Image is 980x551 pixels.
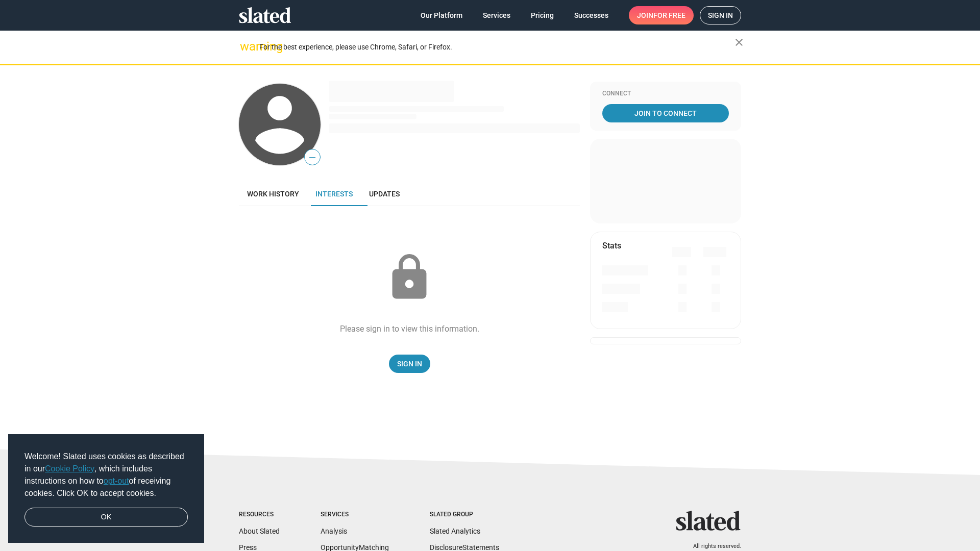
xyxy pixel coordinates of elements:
a: Services [475,6,519,24]
a: Sign In [389,355,430,373]
a: Successes [566,6,617,24]
div: Please sign in to view this information. [340,323,479,334]
div: Slated Group [430,511,499,519]
mat-icon: close [733,36,745,48]
span: Our Platform [421,6,462,24]
a: Analysis [321,527,347,535]
a: About Slated [239,527,280,535]
div: Resources [239,511,280,519]
a: Join To Connect [602,104,729,122]
span: Updates [369,190,400,198]
span: Join To Connect [604,104,727,122]
a: Our Platform [412,6,471,24]
a: Sign in [700,6,741,24]
span: Successes [574,6,608,24]
span: Sign In [397,355,422,373]
span: Pricing [531,6,554,24]
div: cookieconsent [8,434,204,543]
span: Sign in [708,7,733,24]
span: — [305,151,320,164]
a: dismiss cookie message [24,508,188,527]
span: for free [653,6,685,24]
a: Cookie Policy [45,464,94,473]
a: Slated Analytics [430,527,480,535]
span: Services [483,6,510,24]
a: Joinfor free [629,6,694,24]
div: Connect [602,90,729,98]
span: Join [637,6,685,24]
span: Interests [315,190,353,198]
a: Work history [239,182,307,206]
mat-icon: warning [240,40,252,53]
span: Work history [247,190,299,198]
div: Services [321,511,389,519]
a: opt-out [104,477,129,485]
span: Welcome! Slated uses cookies as described in our , which includes instructions on how to of recei... [24,450,188,499]
a: Updates [361,182,408,206]
div: For the best experience, please use Chrome, Safari, or Firefox. [259,40,735,54]
mat-card-title: Stats [602,240,621,251]
mat-icon: lock [384,252,435,303]
a: Pricing [523,6,562,24]
a: Interests [307,182,361,206]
